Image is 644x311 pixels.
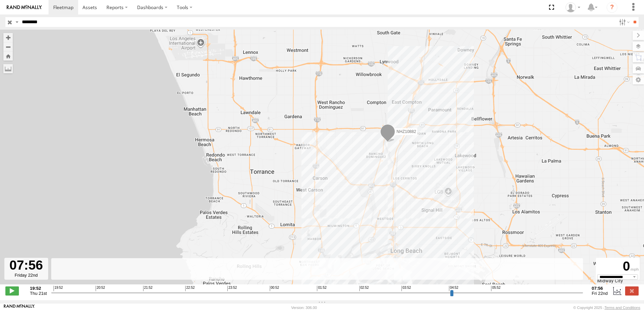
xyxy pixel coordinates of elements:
span: Thu 21st Aug 2025 [30,291,47,296]
button: Zoom Home [3,51,13,61]
span: 03:52 [401,286,411,291]
label: Search Query [14,17,20,27]
span: 21:52 [143,286,153,291]
div: 0 [597,259,639,274]
img: rand-logo.svg [7,5,42,10]
i: ? [607,2,617,13]
div: © Copyright 2025 - [573,306,640,310]
span: 02:52 [359,286,369,291]
span: Fri 22nd Aug 2025 [592,291,608,296]
span: 22:52 [185,286,195,291]
label: Measure [3,64,13,73]
span: 19:52 [54,286,63,291]
span: 23:52 [227,286,237,291]
label: Play/Stop [5,286,19,295]
button: Zoom out [3,42,13,51]
div: Zulema McIntosch [563,2,583,12]
a: Terms and Conditions [605,306,640,310]
a: Visit our Website [4,304,35,311]
span: 04:52 [449,286,458,291]
span: 20:52 [96,286,105,291]
span: 05:52 [491,286,501,291]
span: 00:52 [270,286,279,291]
div: Version: 306.00 [291,306,317,310]
strong: 19:52 [30,286,47,291]
button: Zoom in [3,33,13,42]
label: Search Filter Options [616,17,631,27]
span: 01:52 [317,286,326,291]
strong: 07:56 [592,286,608,291]
label: Close [625,286,639,295]
span: NHZ10882 [396,129,416,134]
label: Map Settings [633,75,644,84]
